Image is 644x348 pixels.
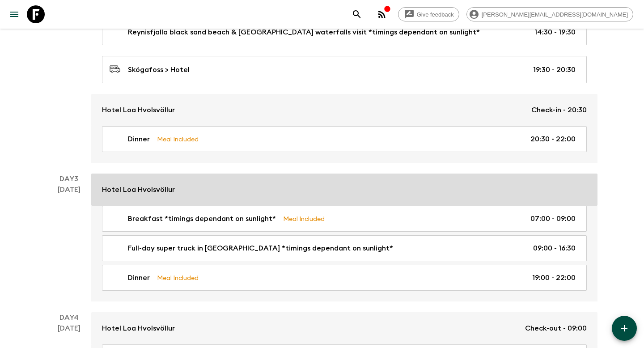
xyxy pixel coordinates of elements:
[47,174,91,184] p: Day 3
[532,272,576,283] p: 19:00 - 22:00
[525,323,587,334] p: Check-out - 09:00
[128,134,150,144] p: Dinner
[530,134,576,144] p: 20:30 - 22:00
[128,27,480,38] p: Reynisfjalla black sand beach & [GEOGRAPHIC_DATA] waterfalls visit *timings dependant on sunlight*
[533,243,576,254] p: 09:00 - 16:30
[128,272,150,283] p: Dinner
[102,265,587,291] a: DinnerMeal Included19:00 - 22:00
[102,235,587,261] a: Full-day super truck in [GEOGRAPHIC_DATA] *timings dependant on sunlight*09:00 - 16:30
[58,184,80,301] div: [DATE]
[533,64,576,75] p: 19:30 - 20:30
[102,126,587,152] a: DinnerMeal Included20:30 - 22:00
[530,213,576,224] p: 07:00 - 09:00
[47,312,91,323] p: Day 4
[128,64,190,75] p: Skógafoss > Hotel
[102,56,587,83] a: Skógafoss > Hotel19:30 - 20:30
[102,184,175,195] p: Hotel Loa Hvolsvöllur
[398,7,459,21] a: Give feedback
[91,94,597,126] a: Hotel Loa HvolsvöllurCheck-in - 20:30
[477,11,633,18] span: [PERSON_NAME][EMAIL_ADDRESS][DOMAIN_NAME]
[283,214,325,224] p: Meal Included
[128,213,276,224] p: Breakfast *timings dependant on sunlight*
[157,134,199,144] p: Meal Included
[5,5,23,23] button: menu
[102,206,587,232] a: Breakfast *timings dependant on sunlight*Meal Included07:00 - 09:00
[466,7,633,21] div: [PERSON_NAME][EMAIL_ADDRESS][DOMAIN_NAME]
[534,27,576,38] p: 14:30 - 19:30
[348,5,366,23] button: search adventures
[102,105,175,115] p: Hotel Loa Hvolsvöllur
[102,19,587,45] a: Reynisfjalla black sand beach & [GEOGRAPHIC_DATA] waterfalls visit *timings dependant on sunlight...
[412,11,459,18] span: Give feedback
[157,273,199,283] p: Meal Included
[91,174,597,206] a: Hotel Loa Hvolsvöllur
[531,105,587,115] p: Check-in - 20:30
[91,312,597,344] a: Hotel Loa HvolsvöllurCheck-out - 09:00
[128,243,393,254] p: Full-day super truck in [GEOGRAPHIC_DATA] *timings dependant on sunlight*
[102,323,175,334] p: Hotel Loa Hvolsvöllur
